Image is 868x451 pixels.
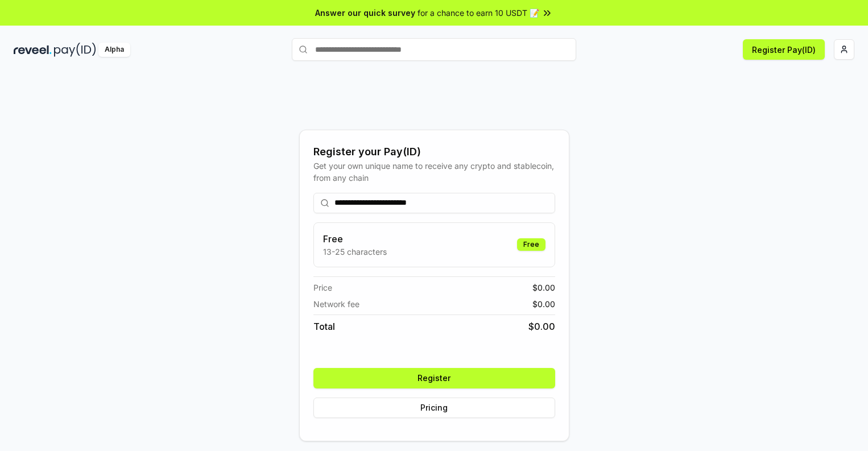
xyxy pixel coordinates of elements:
[323,246,387,258] p: 13-25 characters
[313,160,555,184] div: Get your own unique name to receive any crypto and stablecoin, from any chain
[418,7,539,19] span: for a chance to earn 10 USDT 📝
[315,7,415,19] span: Answer our quick survey
[98,43,130,57] div: Alpha
[528,320,555,333] span: $ 0.00
[313,398,555,418] button: Pricing
[313,298,359,310] span: Network fee
[54,43,96,57] img: pay_id
[743,39,825,60] button: Register Pay(ID)
[323,232,387,246] h3: Free
[532,298,555,310] span: $ 0.00
[14,43,52,57] img: reveel_dark
[313,320,335,333] span: Total
[532,282,555,293] span: $ 0.00
[313,144,555,160] div: Register your Pay(ID)
[517,238,545,251] div: Free
[313,282,332,293] span: Price
[313,368,555,388] button: Register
